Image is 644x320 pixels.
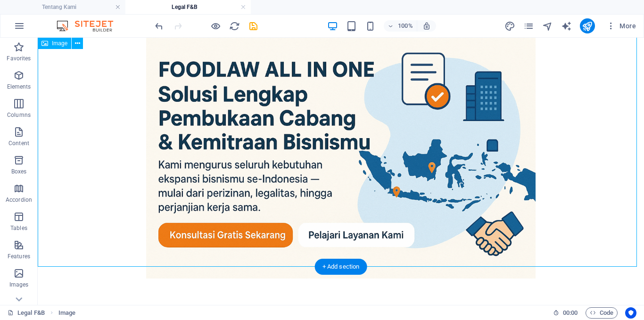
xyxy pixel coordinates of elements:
[248,21,259,32] i: Save (Ctrl+S)
[561,20,572,32] button: text_generator
[563,307,578,319] span: 00 00
[58,307,75,319] span: Click to select. Double-click to edit
[606,21,636,31] span: More
[8,139,29,147] p: Content
[398,20,413,32] h6: 100%
[54,20,125,32] img: Editor Logo
[153,20,165,32] button: undo
[52,41,67,46] span: Image
[384,20,417,32] button: 100%
[580,18,595,33] button: publish
[582,21,593,32] i: Publish
[7,55,31,62] p: Favorites
[6,196,32,204] p: Accordion
[590,307,613,319] span: Code
[11,168,27,175] p: Boxes
[154,21,165,32] i: Undo: Move elements (Ctrl+Z)
[523,20,535,32] button: pages
[523,21,534,32] i: Pages (Ctrl+Alt+S)
[422,22,431,30] i: On resize automatically adjust zoom level to fit chosen device.
[561,21,572,32] i: AI Writer
[8,307,45,319] a: Click to cancel selection. Double-click to open Pages
[586,307,618,319] button: Code
[625,307,636,319] button: Usercentrics
[603,18,640,33] button: More
[125,2,251,12] h4: Legal F&B
[504,20,516,32] button: design
[9,281,29,288] p: Images
[7,83,31,90] p: Elements
[229,21,240,32] i: Reload page
[542,20,553,32] button: navigator
[315,259,367,275] div: + Add section
[10,224,27,232] p: Tables
[570,309,571,316] span: :
[504,21,515,32] i: Design (Ctrl+Alt+Y)
[248,20,259,32] button: save
[7,111,31,119] p: Columns
[229,20,240,32] button: reload
[210,20,221,32] button: Click here to leave preview mode and continue editing
[58,307,75,319] nav: breadcrumb
[553,307,578,319] h6: Session time
[8,253,30,260] p: Features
